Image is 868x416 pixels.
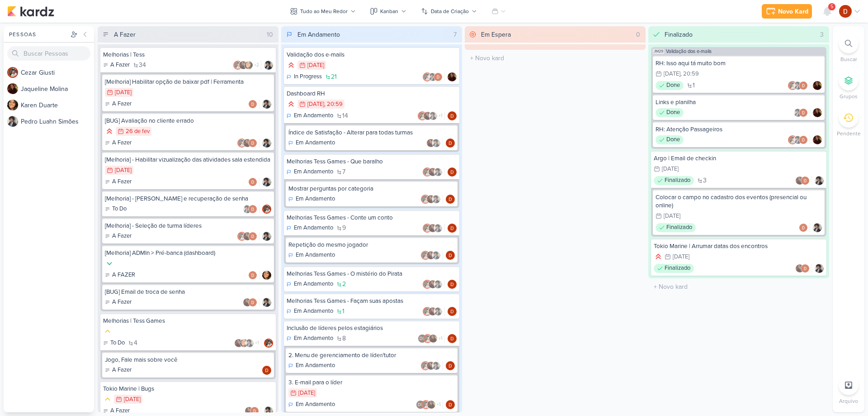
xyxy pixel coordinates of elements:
div: Colaboradores: Cezar Giusti, Jaqueline Molina, Pedro Luahn Simões [421,251,443,260]
div: Responsável: Pedro Luahn Simões [262,298,271,307]
span: 21 [331,74,337,80]
img: Davi Elias Teixeira [248,139,257,148]
p: Em Andamento [296,139,335,148]
img: Cezar Giusti [788,81,797,90]
img: Davi Elias Teixeira [801,176,810,185]
div: Responsável: Pedro Luahn Simões [815,176,824,185]
div: Prioridade Alta [287,61,296,70]
img: Davi Elias Teixeira [248,177,257,186]
div: [Melhoria] - Cadastro e recuperação de senha [105,195,271,203]
p: Pendente [837,129,861,138]
img: Pedro Luahn Simões [432,195,441,204]
div: Prioridade Média [103,327,112,336]
img: Jaqueline Molina [428,307,437,316]
div: Responsável: Davi Elias Teixeira [446,195,455,204]
div: A Fazer [105,298,132,307]
div: Responsável: Cezar Giusti [264,339,273,348]
img: Davi Elias Teixeira [799,108,808,117]
div: Links e planilha [656,98,822,106]
div: Pessoas [7,30,69,38]
img: Jaqueline Molina [428,224,437,233]
div: Responsável: Jaqueline Molina [813,81,822,90]
div: Responsável: Davi Elias Teixeira [446,251,455,260]
div: Colaboradores: Cezar Giusti, Pedro Luahn Simões, Davi Elias Teixeira [423,72,445,81]
div: Em Andamento [288,139,335,148]
img: Cezar Giusti [423,334,432,343]
div: Colaboradores: Cezar Giusti, Jaqueline Molina, Pedro Luahn Simões [421,195,443,204]
p: Em Andamento [294,280,333,289]
div: Responsável: Davi Elias Teixeira [448,334,457,343]
img: Pedro Luahn Simões [793,108,802,117]
input: + Novo kard [467,52,644,65]
img: Pedro Luahn Simões [245,339,254,348]
img: Karen Duarte [240,339,249,348]
img: Pedro Luahn Simões [815,176,824,185]
div: 2. Menu de gerenciamento de líder/tutor [288,351,455,359]
p: Em Andamento [296,361,335,370]
div: [DATE] [115,167,132,173]
div: Colaboradores: Cezar Giusti, Jaqueline Molina, Pedro Luahn Simões [423,307,445,316]
img: Jaqueline Molina [243,298,252,307]
img: Jaqueline Molina [234,339,243,348]
div: Em Espera [481,30,511,39]
div: Colaboradores: Pedro Luahn Simões, Davi Elias Teixeira [243,205,259,214]
div: [Melhoria] - Seleção de turma líderes [105,222,271,230]
div: Em Andamento [297,30,340,39]
img: Jaqueline Molina [426,251,435,260]
div: Colaboradores: Jaqueline Molina, Davi Elias Teixeira [795,176,812,185]
div: 3. E-mail para o líder [288,378,455,387]
div: A Fazer [105,232,132,241]
div: Colaboradores: Jaqueline Molina, Pedro Luahn Simões [426,139,443,148]
div: Responsável: Pedro Luahn Simões [262,232,271,241]
p: Em Andamento [294,111,333,120]
div: Colaboradores: Cezar Giusti, Jaqueline Molina, Pedro Luahn Simões, Davi Elias Teixeira [418,111,445,120]
div: Melhorias Tess Games - Façam suas apostas [287,297,457,305]
img: Pedro Luahn Simões [432,361,441,370]
div: Colaboradores: Cezar Giusti, Pedro Luahn Simões, Davi Elias Teixeira [788,135,810,144]
img: Jaqueline Molina [795,264,804,273]
img: Cezar Giusti [237,232,246,241]
div: A Fazer [105,177,132,186]
img: Jaqueline Molina [243,232,252,241]
img: Cezar Giusti [262,205,271,214]
div: Colaboradores: Davi Elias Teixeira [248,177,259,186]
div: Colaboradores: Cezar Giusti, Jaqueline Molina, Pedro Luahn Simões [423,280,445,289]
div: Prioridade Alta [287,100,296,109]
img: Pedro Luahn Simões [262,232,271,241]
div: Finalizado [654,264,694,273]
p: In Progress [294,72,322,81]
img: Davi Elias Teixeira [434,72,443,81]
div: Em Andamento [287,111,333,120]
img: Cezar Giusti [7,67,18,78]
div: 10 [263,30,277,39]
div: Melhorias | Tess Games [103,317,273,325]
p: A Fazer [112,298,132,307]
p: Em Andamento [294,307,333,316]
img: Davi Elias Teixeira [448,307,457,316]
div: Melhorias Tess Games - O mistério do Pirata [287,270,457,278]
p: Arquivo [839,397,858,405]
div: Tokio Marine | Bugs [103,385,273,393]
span: +1 [254,339,259,347]
span: 34 [139,62,146,68]
div: Validação dos e-mails [287,51,457,59]
img: Cezar Giusti [423,72,432,81]
div: C e z a r G i u s t i [21,68,94,77]
div: P e d r o L u a h n S i m õ e s [21,117,94,126]
p: Done [666,135,680,144]
p: A Fazer [112,232,132,241]
span: 5 [830,3,833,10]
img: kardz.app [7,6,54,17]
div: Prioridade Alta [105,127,114,136]
img: Karen Duarte [262,271,271,280]
img: Pedro Luahn Simões [813,223,822,232]
div: A Fazer [105,139,132,148]
p: Em Andamento [296,251,335,260]
span: 7 [342,169,345,175]
img: Pedro Luahn Simões [432,139,441,148]
img: Jaqueline Molina [243,139,252,148]
div: K a r e n D u a r t e [21,100,94,110]
img: Jaqueline Molina [813,81,822,90]
img: Pedro Luahn Simões [434,280,443,289]
div: Tokio Marine | Arrumar datas dos encontros [654,242,824,250]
